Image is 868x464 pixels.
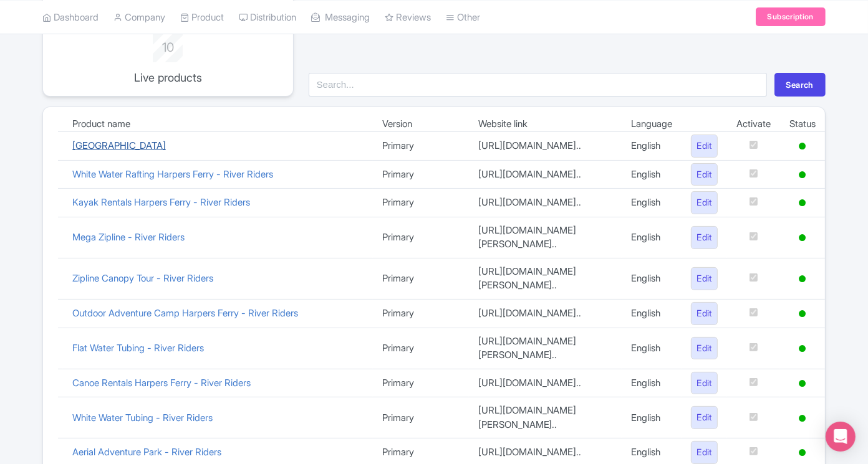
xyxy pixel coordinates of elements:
div: Open Intercom Messenger [826,422,856,452]
td: Status [780,117,825,132]
td: English [622,397,682,438]
td: Primary [373,299,469,328]
td: Language [622,117,682,132]
a: Aerial Adventure Park - River Riders [72,446,221,458]
td: Primary [373,328,469,369]
a: Outdoor Adventure Camp Harpers Ferry - River Riders [72,307,298,319]
td: Activate [727,117,780,132]
td: English [622,258,682,299]
a: Edit [691,337,718,360]
td: English [622,160,682,189]
td: Primary [373,132,469,161]
div: 10 [117,33,219,57]
td: [URL][DOMAIN_NAME][PERSON_NAME].. [469,217,622,258]
td: English [622,217,682,258]
a: Edit [691,406,718,429]
td: Primary [373,369,469,397]
td: English [622,189,682,217]
a: Subscription [756,7,826,26]
button: Search [774,73,826,97]
td: Website link [469,117,622,132]
td: [URL][DOMAIN_NAME].. [469,299,622,328]
td: [URL][DOMAIN_NAME].. [469,369,622,397]
td: Version [373,117,469,132]
a: Edit [691,191,718,214]
a: Edit [691,267,718,290]
a: Edit [691,135,718,158]
td: [URL][DOMAIN_NAME][PERSON_NAME].. [469,258,622,299]
a: White Water Rafting Harpers Ferry - River Riders [72,168,273,180]
td: [URL][DOMAIN_NAME][PERSON_NAME].. [469,328,622,369]
td: English [622,369,682,397]
td: Primary [373,397,469,438]
td: Primary [373,217,469,258]
a: Zipline Canopy Tour - River Riders [72,272,213,284]
a: Edit [691,441,718,464]
p: Live products [117,69,219,86]
td: English [622,132,682,161]
td: English [622,299,682,328]
a: Edit [691,226,718,249]
a: White Water Tubing - River Riders [72,412,213,424]
td: Primary [373,160,469,189]
a: Canoe Rentals Harpers Ferry - River Riders [72,377,251,389]
a: Flat Water Tubing - River Riders [72,342,204,354]
a: Edit [691,302,718,325]
td: [URL][DOMAIN_NAME].. [469,160,622,189]
a: Kayak Rentals Harpers Ferry - River Riders [72,196,250,208]
a: Edit [691,372,718,395]
td: Primary [373,189,469,217]
a: Mega Zipline - River Riders [72,231,185,243]
td: Product name [63,117,373,132]
td: Primary [373,258,469,299]
td: English [622,328,682,369]
td: [URL][DOMAIN_NAME][PERSON_NAME].. [469,397,622,438]
td: [URL][DOMAIN_NAME].. [469,189,622,217]
input: Search... [309,73,767,97]
td: [URL][DOMAIN_NAME].. [469,132,622,161]
a: [GEOGRAPHIC_DATA] [72,140,166,151]
a: Edit [691,163,718,186]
